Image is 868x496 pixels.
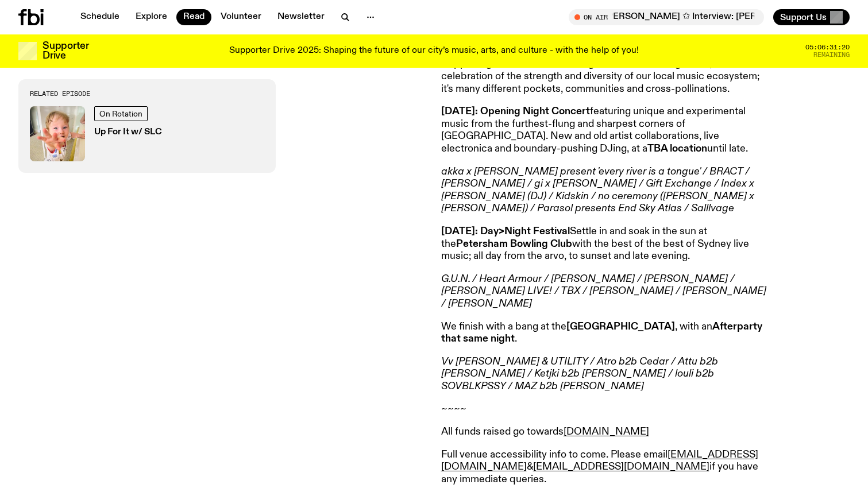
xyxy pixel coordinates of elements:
[780,12,827,22] span: Support Us
[441,321,772,346] p: We finish with a bang at the , with an .
[129,9,174,25] a: Explore
[569,9,764,25] button: On AirArvos with [PERSON_NAME] ✩ Interview: [PERSON_NAME]
[566,321,675,332] strong: [GEOGRAPHIC_DATA]
[271,9,331,25] a: Newsletter
[441,356,718,392] em: Vv [PERSON_NAME] & UTILITY / Atro b2b Cedar / Attu b2b [PERSON_NAME] / Ketjki b2b [PERSON_NAME] /...
[441,58,772,95] p: Happening over the October long weekend on Gadigal land, a celebration of the strength and divers...
[74,9,126,25] a: Schedule
[94,128,162,137] h3: Up For It w/ SLC
[30,91,264,97] h3: Related Episode
[441,106,590,117] strong: [DATE]: Opening Night Concert
[30,106,264,161] a: baby slcOn RotationUp For It w/ SLC
[533,462,709,472] a: [EMAIL_ADDRESS][DOMAIN_NAME]
[441,449,772,486] p: Full venue accessibility info to come. Please email & if you have any immediate queries.
[30,106,85,161] img: baby slc
[214,9,268,25] a: Volunteer
[441,404,772,416] p: ~~~~
[773,9,850,25] button: Support Us
[441,226,570,237] strong: [DATE]: Day>Night Festival
[805,44,850,51] span: 05:06:31:20
[813,52,850,58] span: Remaining
[229,46,639,56] p: Supporter Drive 2025: Shaping the future of our city’s music, arts, and culture - with the help o...
[647,144,707,154] strong: TBA location
[456,239,572,249] strong: Petersham Bowling Club
[43,41,88,61] h3: Supporter Drive
[564,427,649,437] a: [DOMAIN_NAME]
[441,321,762,344] strong: Afterparty that same night
[441,426,772,439] p: All funds raised go towards
[441,274,766,309] em: G.U.N. / Heart Armour / [PERSON_NAME] / [PERSON_NAME] / [PERSON_NAME] LIVE! / TBX / [PERSON_NAME]...
[176,9,211,25] a: Read
[441,226,772,263] p: Settle in and soak in the sun at the with the best of the best of Sydney live music; all day from...
[441,166,754,214] em: akka x [PERSON_NAME] present 'every river is a tongue' / BRACT / [PERSON_NAME] / gi x [PERSON_NAM...
[441,106,772,155] p: featuring unique and experimental music from the furthest-flung and sharpest corners of [GEOGRAPH...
